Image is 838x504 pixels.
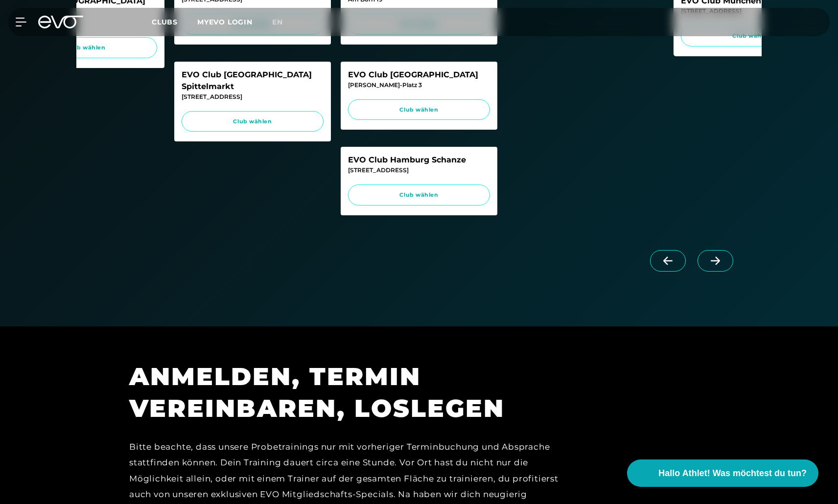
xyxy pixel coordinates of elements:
span: Hallo Athlet! Was möchtest du tun? [658,467,807,480]
a: en [272,17,295,28]
div: [STREET_ADDRESS] [182,92,324,101]
a: Clubs [152,17,197,26]
span: Club wählen [357,191,481,199]
div: EVO Club [GEOGRAPHIC_DATA] Spittelmarkt [182,69,324,92]
a: Club wählen [348,184,490,206]
span: Club wählen [24,44,148,52]
a: Club wählen [348,99,490,120]
span: Club wählen [357,106,481,114]
span: Clubs [152,18,178,26]
div: EVO Club Hamburg Schanze [348,154,490,166]
div: [STREET_ADDRESS] [348,166,490,175]
a: Club wählen [182,111,324,132]
h1: ANMELDEN, TERMIN VEREINBAREN, LOSLEGEN [129,361,570,424]
a: Club wählen [15,37,157,58]
span: en [272,18,283,26]
div: EVO Club [GEOGRAPHIC_DATA] [348,69,490,81]
a: MYEVO LOGIN [197,18,253,26]
button: Hallo Athlet! Was möchtest du tun? [627,459,818,487]
div: [PERSON_NAME]-Platz 3 [348,81,490,90]
span: Club wählen [191,117,314,126]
